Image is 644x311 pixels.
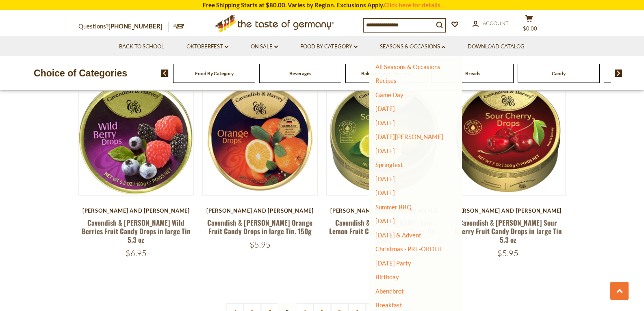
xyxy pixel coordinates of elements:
a: [PHONE_NUMBER] [108,22,163,30]
a: Food By Category [195,70,234,76]
a: Beverages [289,70,311,76]
a: On Sale [251,42,278,51]
span: $5.95 [497,248,518,258]
a: All Seasons & Occasions [375,63,440,70]
a: Account [473,19,509,28]
span: $0.00 [523,25,537,32]
span: $6.95 [126,248,147,258]
a: Game Day [375,91,403,98]
a: [DATE] [375,189,395,196]
a: Breads [465,70,480,76]
a: Cavendish & [PERSON_NAME] Wild Berries Fruit Candy Drops in large Tin 5.3 oz [82,217,191,245]
a: [DATE] [375,147,395,154]
img: previous arrow [161,70,169,77]
div: [PERSON_NAME] and [PERSON_NAME] [326,207,442,214]
img: Cavendish & Harvey Wild Berries Fruit Candy Drops in large Tin 5.3 oz [79,80,194,196]
a: Download Catalog [468,42,525,51]
a: Recipes [375,77,397,84]
a: [DATE][PERSON_NAME] [375,133,443,140]
a: Breakfast [375,301,402,309]
img: Cavendish & Harvey Orange Fruit Candy Drops in large Tin. 150g [203,80,318,196]
a: Springfest [375,161,403,168]
img: next arrow [615,70,622,77]
a: [DATE] [375,175,395,183]
span: Account [483,20,509,26]
a: Abendbrot [375,287,404,295]
a: [DATE] & Advent [375,231,421,239]
a: [DATE] [375,105,395,112]
a: Christmas - PRE-ORDER [375,243,442,254]
a: Summer BBQ [375,203,412,211]
div: [PERSON_NAME] and [PERSON_NAME] [450,207,566,214]
a: [DATE] [375,119,395,126]
div: [PERSON_NAME] and [PERSON_NAME] [78,207,194,214]
a: Back to School [119,42,164,51]
a: Baking, Cakes, Desserts [361,70,412,76]
a: Seasons & Occasions [380,42,445,51]
span: $5.95 [249,239,271,250]
a: Cavendish & [PERSON_NAME] Sour Lemon Fruit Candy Drops in large Tin , 200g [329,217,439,245]
a: Birthday [375,273,399,281]
a: Candy [552,70,566,76]
a: Click here for details. [384,1,442,9]
button: $0.00 [517,15,542,35]
a: [DATE] [375,217,395,224]
div: [PERSON_NAME] and [PERSON_NAME] [202,207,318,214]
a: Cavendish & [PERSON_NAME] Orange Fruit Candy Drops in large Tin. 150g [207,217,312,236]
a: Oktoberfest [186,42,228,51]
a: Food By Category [300,42,358,51]
img: Cavendish & Harvey Sour Lemon Fruit Candy Drops in large Tin , 200g [327,80,442,196]
p: Questions? [78,21,169,32]
a: [DATE] Party [375,259,411,267]
a: Cavendish & [PERSON_NAME] Sour Cherry Fruit Candy Drops in large Tin 5.3 oz [454,217,562,245]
